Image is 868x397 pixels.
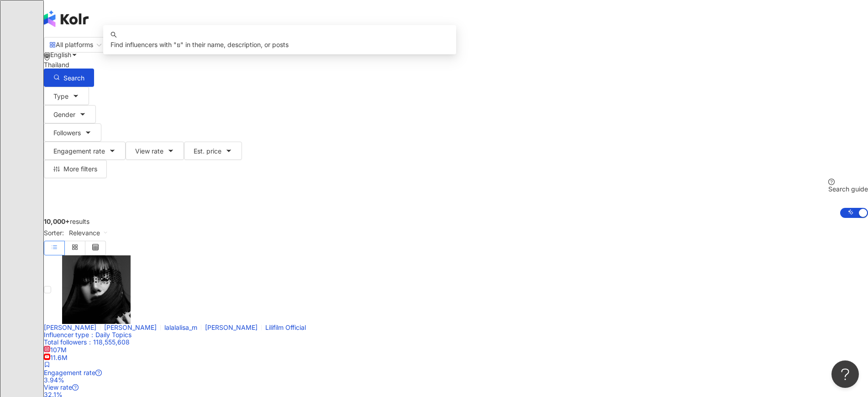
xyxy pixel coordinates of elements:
[63,165,97,173] span: More filters
[53,148,105,155] span: Engagement rate
[44,331,868,339] div: Influencer type ：
[164,323,197,331] span: lalalalisa_m
[72,384,79,391] span: question-circle
[110,40,449,50] div: Find influencers with " " in their name, description, or posts
[44,105,96,123] button: Gender
[44,54,50,61] span: environment
[53,129,81,137] span: Followers
[53,93,68,100] span: Type
[53,111,75,118] span: Gender
[44,369,95,376] span: Engagement rate
[104,323,157,331] span: [PERSON_NAME]
[44,218,868,225] div: results
[194,148,221,155] span: Est. price
[828,185,868,193] div: Search guide
[62,255,131,324] img: KOL Avatar
[831,360,859,388] iframe: Help Scout Beacon - Open
[44,323,96,331] span: [PERSON_NAME]
[44,376,868,384] div: 3.94%
[184,142,242,160] button: Est. price
[828,179,835,185] span: question-circle
[44,383,72,391] span: View rate
[44,87,89,105] button: Type
[44,346,67,354] span: 107M
[69,226,108,240] span: Relevance
[95,331,132,339] span: Daily Topics
[44,225,868,241] div: Sorter:
[44,160,107,178] button: More filters
[44,142,126,160] button: Engagement rate
[95,370,102,376] span: question-circle
[177,41,180,48] span: ย
[126,142,184,160] button: View rate
[44,123,101,142] button: Followers
[110,32,117,38] span: search
[205,323,258,331] span: [PERSON_NAME]
[44,354,68,361] span: 11.6M
[63,74,84,82] span: Search
[49,37,93,52] div: All platforms
[49,42,56,48] span: appstore
[44,69,94,87] button: Search
[44,217,70,225] span: 10,000+
[44,339,868,346] div: Total followers ： 118,555,608
[44,11,89,27] img: logo
[135,148,163,155] span: View rate
[265,323,306,331] span: Lilifilm Official
[44,61,868,69] div: Thailand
